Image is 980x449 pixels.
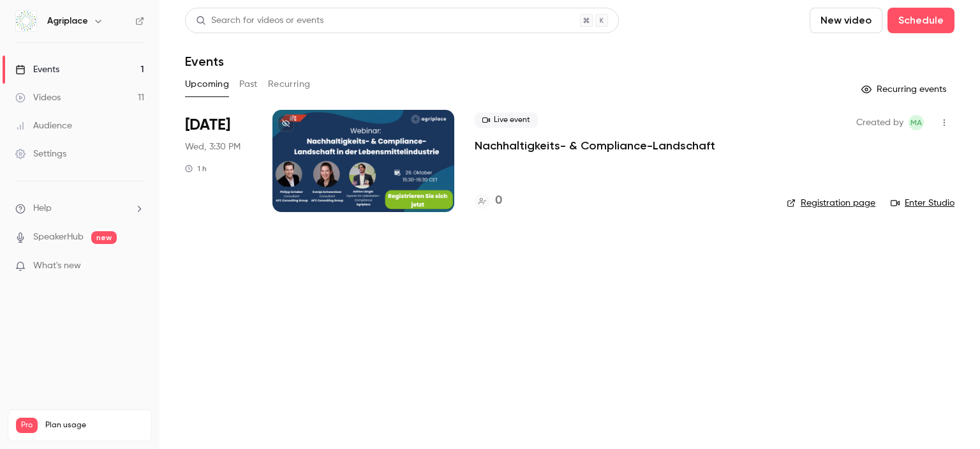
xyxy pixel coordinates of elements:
[15,148,66,160] div: Settings
[185,110,252,212] div: Oct 29 Wed, 3:30 PM (Europe/Amsterdam)
[856,79,954,100] button: Recurring events
[15,202,144,215] li: help-dropdown-opener
[185,141,241,153] span: Wed, 3:30 PM
[239,74,258,95] button: Past
[910,115,922,130] span: MA
[891,197,954,209] a: Enter Studio
[475,112,538,128] span: Live event
[15,91,61,104] div: Videos
[196,14,323,27] div: Search for videos or events
[185,54,224,69] h1: Events
[856,115,903,130] span: Created by
[475,138,715,153] a: Nachhaltigkeits- & Compliance-Landschaft
[33,202,52,215] span: Help
[16,11,36,31] img: Agriplace
[33,231,84,244] a: SpeakerHub
[887,8,954,33] button: Schedule
[129,261,144,272] iframe: Noticeable Trigger
[33,259,81,273] span: What's new
[91,231,117,244] span: new
[810,8,882,33] button: New video
[268,74,311,95] button: Recurring
[475,192,502,209] a: 0
[47,15,88,27] h6: Agriplace
[45,420,144,430] span: Plan usage
[495,192,502,209] h4: 0
[15,63,59,76] div: Events
[15,119,72,132] div: Audience
[185,74,229,95] button: Upcoming
[16,418,38,433] span: Pro
[909,115,924,130] span: Marketing Agriplace
[787,197,875,209] a: Registration page
[185,115,230,135] span: [DATE]
[185,164,207,174] div: 1 h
